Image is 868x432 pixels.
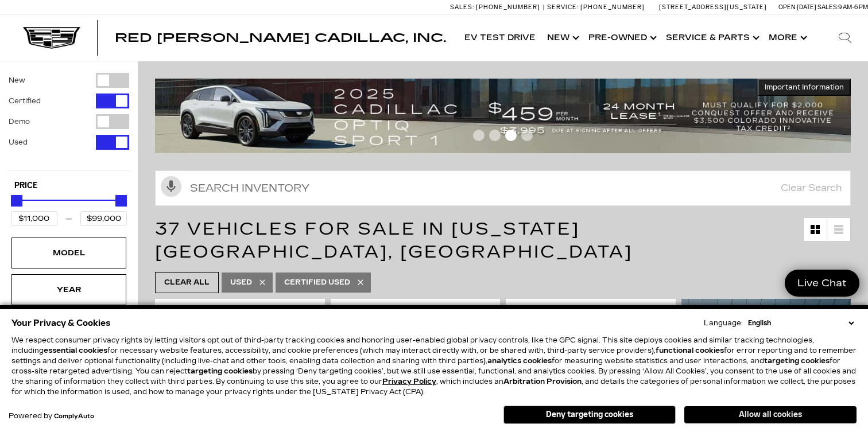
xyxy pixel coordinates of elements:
[660,15,763,61] a: Service & Parts
[547,3,579,11] span: Service:
[11,195,22,207] div: Minimum Price
[9,137,28,148] label: Used
[656,347,724,355] strong: functional cookies
[476,3,540,11] span: [PHONE_NUMBER]
[473,130,485,141] span: Go to slide 1
[543,4,648,10] a: Service: [PHONE_NUMBER]
[80,211,127,226] input: Maximum
[785,270,859,297] a: Live Chat
[9,95,41,107] label: Certified
[23,27,80,49] img: Cadillac Dark Logo with Cadillac White Text
[164,275,210,290] span: Clear All
[487,357,552,365] strong: analytics cookies
[580,3,645,11] span: [PHONE_NUMBER]
[11,335,857,397] p: We respect consumer privacy rights by letting visitors opt out of third-party tracking cookies an...
[11,238,126,268] div: ModelModel
[505,130,517,141] span: Go to slide 3
[9,412,94,420] div: Powered by
[521,130,533,141] span: Go to slide 4
[489,130,501,141] span: Go to slide 2
[115,32,446,44] a: Red [PERSON_NAME] Cadillac, Inc.
[155,219,633,262] span: 37 Vehicles for Sale in [US_STATE][GEOGRAPHIC_DATA], [GEOGRAPHIC_DATA]
[503,406,676,424] button: Deny targeting cookies
[230,275,252,290] span: Used
[9,73,129,170] div: Filter by Vehicle Type
[822,15,868,61] div: Search
[40,247,98,259] div: Model
[40,283,98,296] div: Year
[11,211,57,226] input: Minimum
[459,15,541,61] a: EV Test Drive
[659,3,767,11] a: [STREET_ADDRESS][US_STATE]
[450,3,474,11] span: Sales:
[155,170,851,206] input: Search Inventory
[11,274,126,305] div: YearYear
[284,275,350,290] span: Certified Used
[583,15,660,61] a: Pre-Owned
[765,83,844,92] span: Important Information
[778,3,816,11] span: Open [DATE]
[11,315,111,331] span: Your Privacy & Cookies
[161,176,181,197] svg: Click to toggle on voice search
[764,357,830,365] strong: targeting cookies
[14,181,123,191] h5: Price
[838,3,868,11] span: 9 AM-6 PM
[155,79,851,153] img: 2508-August-FOM-OPTIQ-Lease9
[541,15,583,61] a: New
[804,218,827,241] a: Grid View
[704,320,743,326] div: Language:
[817,3,838,11] span: Sales:
[763,15,811,61] button: More
[54,413,94,420] a: ComplyAuto
[745,318,857,328] select: Language Select
[792,277,852,290] span: Live Chat
[187,367,253,375] strong: targeting cookies
[9,116,30,127] label: Demo
[758,79,851,96] button: Important Information
[684,406,857,423] button: Allow all cookies
[115,31,446,45] span: Red [PERSON_NAME] Cadillac, Inc.
[450,4,543,10] a: Sales: [PHONE_NUMBER]
[503,377,582,386] strong: Arbitration Provision
[44,347,107,355] strong: essential cookies
[115,195,127,207] div: Maximum Price
[11,191,127,226] div: Price
[9,75,25,86] label: New
[382,377,436,386] u: Privacy Policy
